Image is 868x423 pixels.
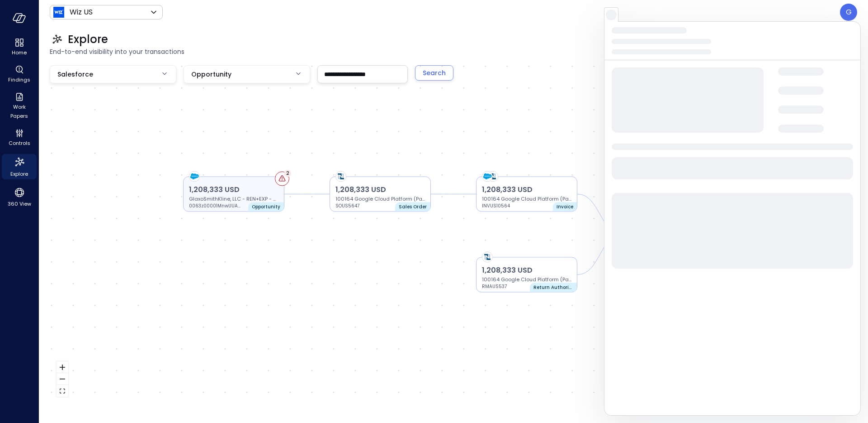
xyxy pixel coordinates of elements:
[415,65,453,81] button: Search
[577,235,623,275] g: Edge from erp_return_authorization::2103209 to erp_credit_memo::2122675
[482,265,571,276] p: 1,208,333 USD
[57,385,68,397] button: fit view
[12,48,27,57] span: Home
[840,4,857,21] div: Geraldine Gonzalez
[482,202,536,210] p: INVUS10564
[335,184,425,195] p: 1,208,333 USD
[482,283,536,290] p: RMAUS537
[2,127,37,149] div: Controls
[68,32,108,47] span: Explore
[482,195,571,202] p: 100164 Google Cloud Platform (Partner)
[399,203,427,211] p: Sales Order
[533,284,573,291] p: Return Authorisation
[8,199,31,208] span: 360 View
[482,184,571,195] p: 1,208,333 USD
[10,169,28,178] span: Explore
[482,252,492,262] img: netsuite
[423,67,446,79] div: Search
[557,203,573,211] p: Invoice
[57,361,68,397] div: React Flow controls
[189,172,199,182] img: salesforce
[577,194,623,235] g: Edge from erp_invoice::2122674 to erp_credit_memo::2122675
[335,202,390,210] p: SOUS5647
[57,373,68,385] button: zoom out
[488,172,498,182] img: netsuite
[336,172,346,182] img: netsuite
[189,195,278,202] p: GlaxoSmithKline, LLC - REN+EXP - AD | DI | SN
[5,102,33,120] span: Work Papers
[482,276,571,283] p: 100164 Google Cloud Platform (Partner)
[57,361,68,373] button: zoom in
[50,47,857,57] span: End-to-end visibility into your transactions
[70,7,93,18] p: Wiz US
[2,63,37,85] div: Findings
[53,7,64,18] img: Icon
[846,7,852,18] p: G
[189,184,278,195] p: 1,208,333 USD
[286,170,289,177] span: 2
[57,69,93,79] span: Salesforce
[482,172,492,182] img: salesforce
[9,139,30,148] span: Controls
[2,36,37,58] div: Home
[252,203,280,211] p: Opportunity
[335,195,425,202] p: 100164 Google Cloud Platform (Partner)
[191,69,231,79] span: Opportunity
[2,154,37,179] div: Explore
[189,202,243,210] p: 0063z00001MnwUUAAZ
[2,185,37,209] div: 360 View
[8,75,30,84] span: Findings
[2,91,37,121] div: Work Papers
